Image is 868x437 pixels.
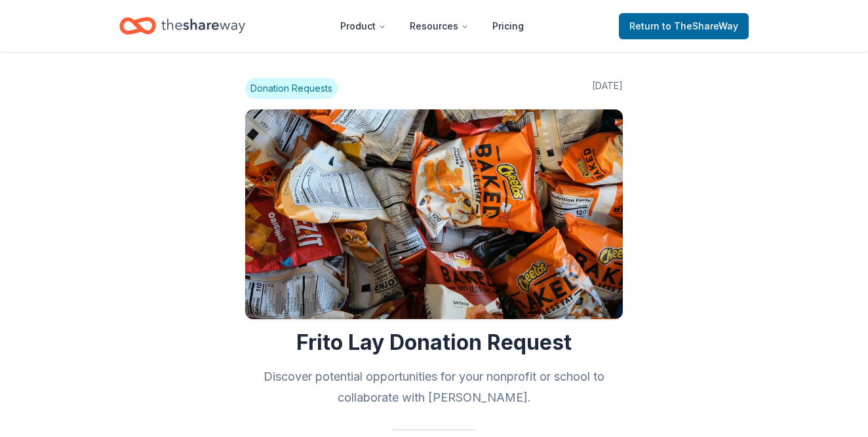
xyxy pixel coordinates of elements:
span: Return [629,18,738,34]
span: [DATE] [592,78,623,99]
button: Product [330,13,397,39]
span: to TheShareWay [662,20,738,31]
a: Pricing [482,13,534,39]
h2: Discover potential opportunities for your nonprofit or school to collaborate with [PERSON_NAME]. [245,366,623,408]
a: Returnto TheShareWay [619,13,749,39]
nav: Main [330,10,534,41]
button: Resources [399,13,479,39]
h1: Frito Lay Donation Request [245,330,623,356]
a: Home [119,10,245,41]
span: Donation Requests [245,78,338,99]
img: Image for Frito Lay Donation Request [245,109,623,319]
